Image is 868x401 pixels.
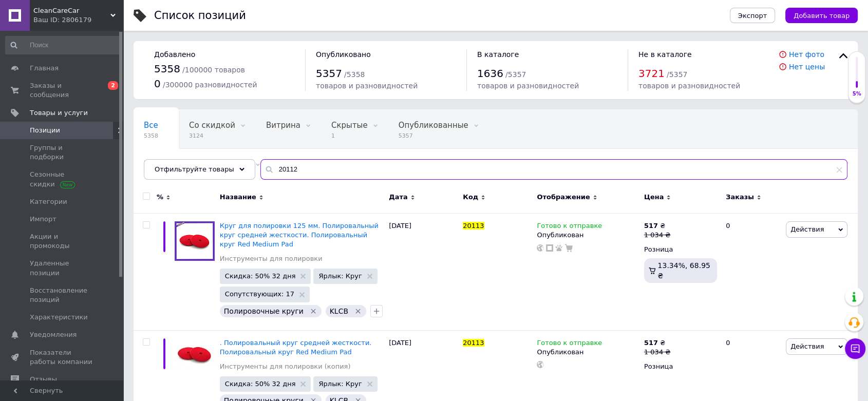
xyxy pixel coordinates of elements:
span: KLCB [330,307,348,315]
span: Ярлык: Круг [318,273,362,279]
span: Цена [644,193,664,202]
img: . Полировальный круг средней жесткости. Полировальный круг Red Medium Pad [175,338,215,370]
span: Скидка: 50% 32 дня [225,380,296,387]
button: Чат с покупателем [845,338,865,359]
div: 1 034 ₴ [644,348,670,357]
span: Товары и услуги [30,108,88,118]
span: Со скидкой [189,121,235,130]
span: 5358 [154,63,180,75]
span: Заказы и сообщения [30,81,95,100]
div: Розница [644,245,717,254]
span: Восстановление позиций [30,286,95,304]
span: Название [220,193,256,202]
span: / 5357 [505,70,526,79]
span: товаров и разновидностей [477,82,579,90]
div: Грунт для автомобиля в баллончиках [134,149,271,188]
span: 0 [154,78,161,90]
span: / 100000 товаров [182,66,245,74]
a: Инструменты для полировки [220,254,323,263]
span: Скрытые [331,121,368,130]
span: Отображение [537,193,590,202]
span: Не в каталоге [638,50,692,59]
div: 0 [720,213,783,330]
span: Сопутствующих: 17 [225,291,294,297]
span: Импорт [30,215,56,224]
span: Дата [389,193,408,202]
span: Действия [790,225,824,233]
button: Добавить товар [785,8,858,23]
span: 5357 [399,132,468,140]
span: Грунт для автомобиля в... [144,160,250,169]
input: Поиск [5,36,121,54]
span: % [157,193,163,202]
span: Опубликовано [316,50,371,59]
div: ₴ [644,221,670,231]
button: Экспорт [730,8,775,23]
input: Поиск по названию позиции, артикулу и поисковым запросам [260,159,847,180]
span: 3721 [638,67,665,80]
span: Все [144,121,158,130]
span: товаров и разновидностей [316,82,418,90]
a: Нет фото [789,50,824,59]
div: 1 034 ₴ [644,231,670,240]
span: Главная [30,64,59,73]
span: Витрина [266,121,300,130]
span: 3124 [189,132,235,140]
div: [DATE] [386,213,460,330]
span: CleanCareCar [33,6,110,15]
span: Ярлык: Круг [318,380,362,387]
div: Список позиций [154,10,246,21]
span: Опубликованные [399,121,468,130]
div: Опубликован [537,231,639,240]
span: Экспорт [738,12,767,20]
span: / 5358 [344,70,365,79]
span: Код [463,193,478,202]
b: 517 [644,339,658,347]
span: Заказы [726,193,754,202]
span: Сезонные скидки [30,170,95,188]
a: Круг для полировки 125 мм. Полировальный круг средней жесткости. Полировальный круг Red Medium Pad [220,222,379,248]
span: Показатели работы компании [30,348,95,367]
span: Уведомления [30,330,77,339]
span: 5358 [144,132,158,140]
span: Готово к отправке [537,339,602,350]
span: 2 [108,81,118,90]
span: Скидка: 50% 32 дня [225,273,296,279]
span: В каталоге [477,50,519,59]
svg: Удалить метку [309,307,317,315]
div: Розница [644,362,717,371]
span: 13.34%, 68.95 ₴ [657,261,710,280]
div: 5% [848,90,865,98]
span: товаров и разновидностей [638,82,740,90]
span: Отзывы [30,375,57,384]
span: Категории [30,197,67,206]
div: ₴ [644,338,670,348]
span: Позиции [30,126,60,135]
span: Готово к отправке [537,222,602,233]
span: Добавлено [154,50,195,59]
b: 517 [644,222,658,230]
span: / 5357 [667,70,687,79]
span: 5357 [316,67,342,80]
a: . Полировальный круг средней жесткости. Полировальный круг Red Medium Pad [220,339,372,356]
span: Группы и подборки [30,143,95,162]
span: Характеристики [30,313,88,322]
div: Ваш ID: 2806179 [33,15,123,25]
span: Удаленные позиции [30,259,95,277]
a: Нет цены [789,63,825,71]
span: 1636 [477,67,503,80]
span: Акции и промокоды [30,232,95,251]
span: Отфильтруйте товары [155,165,234,173]
span: 20113 [463,222,484,230]
span: 1 [331,132,368,140]
span: Добавить товар [794,12,850,20]
div: Опубликован [537,348,639,357]
span: Действия [790,342,824,350]
svg: Удалить метку [354,307,362,315]
span: Полировочные круги [224,307,304,315]
span: 20113 [463,339,484,347]
a: Инструменты для полировки (копия) [220,362,351,371]
span: / 300000 разновидностей [163,81,257,89]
